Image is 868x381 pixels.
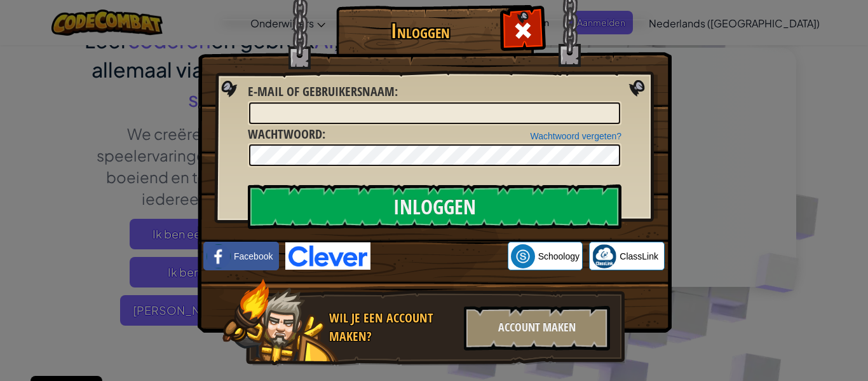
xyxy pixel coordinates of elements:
[464,306,610,350] div: Account maken
[531,131,621,141] a: Wachtwoord vergeten?
[285,242,370,270] img: clever-logo-blue.png
[329,309,456,345] div: Wil je een account maken?
[248,184,621,229] input: Inloggen
[538,250,580,263] span: Schoology
[370,242,508,270] iframe: Knop Inloggen met Google
[207,244,231,268] img: facebook_small.png
[248,83,398,101] label: :
[620,250,658,263] span: ClassLink
[592,244,616,268] img: classlink-logo-small.png
[339,20,501,42] h1: Inloggen
[234,250,273,263] span: Facebook
[248,125,325,144] label: :
[511,244,535,268] img: schoology.png
[248,83,395,100] span: E-mail of gebruikersnaam
[248,125,322,142] span: Wachtwoord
